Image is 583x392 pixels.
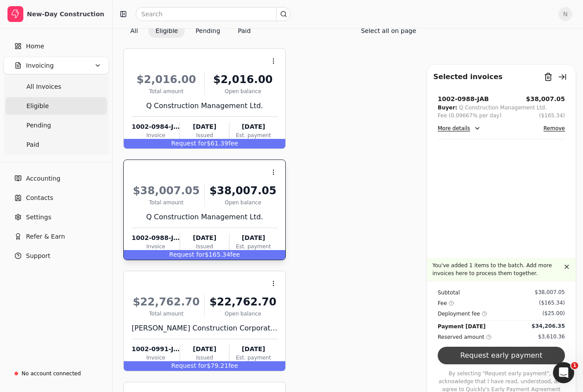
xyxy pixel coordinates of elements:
[26,251,50,261] span: Support
[438,288,460,297] div: Subtotal
[169,251,205,258] span: Request for
[132,122,180,131] div: 1002-0984-JAB
[571,362,578,369] span: 1
[4,170,109,187] a: Accounting
[526,94,565,104] button: $38,007.05
[208,87,277,95] div: Open balance
[5,97,107,115] a: Eligible
[228,140,238,147] span: fee
[132,72,201,87] div: $2,016.00
[26,61,54,70] span: Invoicing
[5,116,107,134] a: Pending
[26,82,61,91] span: All Invoices
[438,309,487,318] div: Deployment fee
[26,174,60,183] span: Accounting
[132,345,180,354] div: 1002-0991-JAB
[27,10,105,18] div: New-Day Construction
[228,362,238,369] span: fee
[136,7,291,21] input: Search
[438,123,481,134] button: More details
[171,362,207,369] span: Request for
[229,122,277,131] div: [DATE]
[22,370,81,377] div: No account connected
[438,112,502,120] div: Fee (0.09667% per day)
[26,121,51,130] span: Pending
[132,199,201,207] div: Total amount
[4,208,109,226] a: Settings
[208,72,277,87] div: $2,016.00
[132,131,180,139] div: Invoice
[438,94,489,104] div: 1002-0988-JAB
[124,139,285,149] div: $61.39
[231,24,258,38] button: Paid
[542,309,565,317] div: ($25.00)
[208,310,277,318] div: Open balance
[354,24,423,38] button: Select all on page
[538,333,565,341] div: $3,610.36
[4,228,109,245] button: Refer & Earn
[132,87,201,95] div: Total amount
[208,183,277,199] div: $38,007.05
[26,140,39,149] span: Paid
[229,131,277,139] div: Est. payment
[26,42,44,51] span: Home
[26,102,49,111] span: Eligible
[539,299,565,307] div: ($165.34)
[543,123,565,134] button: Remove
[148,24,185,38] button: Eligible
[5,136,107,153] a: Paid
[180,354,229,362] div: Issued
[459,104,546,112] div: Q Construction Management Ltd.
[438,299,454,308] div: Fee
[438,333,491,341] div: Reserved amount
[171,140,207,147] span: Request for
[433,72,502,82] div: Selected invoices
[132,354,180,362] div: Invoice
[132,310,201,318] div: Total amount
[132,294,201,310] div: $22,762.70
[208,294,277,310] div: $22,762.70
[229,354,277,362] div: Est. payment
[539,112,565,120] button: ($165.34)
[438,347,565,364] button: Request early payment
[132,233,180,243] div: 1002-0988-JAB
[531,322,565,330] div: $34,206.35
[26,193,53,203] span: Contacts
[229,233,277,243] div: [DATE]
[26,232,65,241] span: Refer & Earn
[188,24,227,38] button: Pending
[535,288,565,296] div: $38,007.05
[26,213,51,222] span: Settings
[132,101,277,111] div: Q Construction Management Ltd.
[124,250,285,260] div: $165.34
[180,131,229,139] div: Issued
[5,78,107,95] a: All Invoices
[4,247,109,265] button: Support
[4,37,109,55] a: Home
[438,104,457,112] div: Buyer:
[230,251,240,258] span: fee
[558,7,572,21] button: N
[123,24,145,38] button: All
[124,361,285,371] div: $79.21
[4,366,109,381] a: No account connected
[180,345,229,354] div: [DATE]
[438,322,486,331] div: Payment [DATE]
[180,122,229,131] div: [DATE]
[132,212,277,222] div: Q Construction Management Ltd.
[229,243,277,250] div: Est. payment
[123,24,258,38] div: Invoice filter options
[229,345,277,354] div: [DATE]
[432,261,561,277] p: You've added 1 items to the batch. Add more invoices here to process them together.
[4,57,109,74] button: Invoicing
[553,362,574,383] iframe: Intercom live chat
[180,233,229,243] div: [DATE]
[4,189,109,207] a: Contacts
[132,323,277,334] div: [PERSON_NAME] Construction Corporation
[132,183,201,199] div: $38,007.05
[180,243,229,250] div: Issued
[132,243,180,250] div: Invoice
